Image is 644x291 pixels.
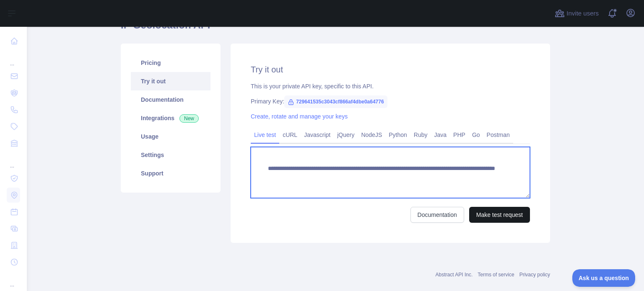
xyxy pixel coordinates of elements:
h1: IP Geolocation API [121,18,550,39]
a: cURL [279,128,301,142]
a: Postman [483,128,513,142]
a: Support [131,164,210,183]
span: New [179,114,199,123]
a: Usage [131,127,210,146]
a: Python [385,128,410,142]
button: Invite users [553,7,600,20]
div: ... [7,152,20,169]
div: ... [7,50,20,67]
span: Invite users [566,9,599,18]
a: Privacy policy [519,272,550,278]
div: ... [7,271,20,288]
a: Go [469,128,483,142]
a: Settings [131,146,210,164]
iframe: Toggle Customer Support [572,269,636,287]
span: 729641535c3043cf866af4dbe0a64776 [284,95,387,108]
a: Live test [251,128,279,142]
a: Integrations New [131,109,210,127]
a: Pricing [131,54,210,72]
a: jQuery [334,128,358,142]
a: PHP [450,128,469,142]
a: Documentation [410,207,464,223]
a: Terms of service [478,272,514,278]
a: Try it out [131,72,210,90]
div: This is your private API key, specific to this API. [251,82,530,90]
a: Java [431,128,450,142]
h2: Try it out [251,64,530,75]
a: Create, rotate and manage your keys [251,113,348,120]
a: Javascript [301,128,334,142]
a: Ruby [410,128,431,142]
a: Abstract API Inc. [436,272,473,278]
button: Make test request [469,207,530,223]
div: Primary Key: [251,97,530,106]
a: Documentation [131,90,210,109]
a: NodeJS [358,128,385,142]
